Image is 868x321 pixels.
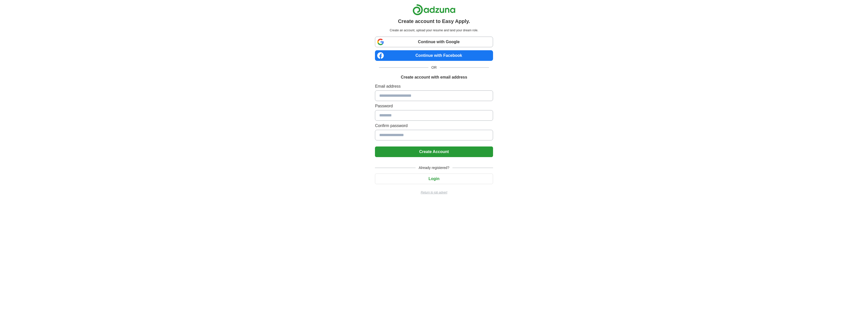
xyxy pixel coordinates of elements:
label: Password [375,103,493,109]
button: Login [375,174,493,184]
h1: Create account with email address [401,74,467,80]
label: Confirm password [375,123,493,129]
h1: Create account to Easy Apply. [398,17,470,25]
button: Create Account [375,146,493,157]
span: Already registered? [416,165,452,170]
img: Adzuna logo [413,4,455,15]
label: Email address [375,83,493,89]
p: Create an account, upload your resume and land your dream role. [376,28,492,33]
a: Return to job advert [375,190,493,195]
a: Continue with Facebook [375,50,493,61]
span: OR [428,65,440,70]
a: Login [375,177,493,181]
a: Continue with Google [375,37,493,47]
